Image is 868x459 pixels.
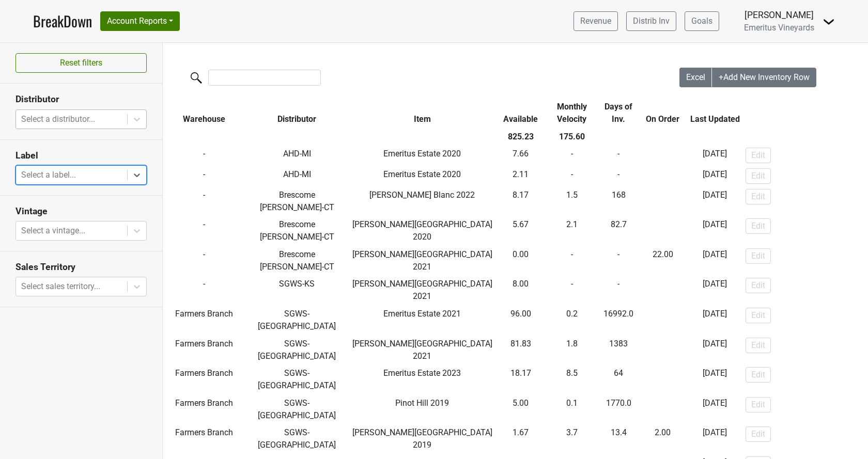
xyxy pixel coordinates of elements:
[599,146,639,166] td: -
[746,189,771,204] button: Edit
[246,216,349,246] td: Brescome [PERSON_NAME]-CT
[163,335,246,365] td: Farmers Branch
[246,246,349,276] td: Brescome [PERSON_NAME]-CT
[348,98,496,128] th: Item: activate to sort column ascending
[639,98,687,128] th: On Order: activate to sort column ascending
[746,248,771,264] button: Edit
[639,146,687,166] td: -
[246,305,349,335] td: SGWS-[GEOGRAPHIC_DATA]
[599,246,639,276] td: -
[599,335,639,365] td: 1383
[545,186,599,216] td: 1.5
[246,335,349,365] td: SGWS-[GEOGRAPHIC_DATA]
[712,68,816,87] button: +Add New Inventory Row
[496,335,545,365] td: 81.83
[545,335,599,365] td: 1.8
[687,276,743,306] td: [DATE]
[246,394,349,424] td: SGWS-[GEOGRAPHIC_DATA]
[246,166,349,186] td: AHD-MI
[746,278,771,293] button: Edit
[687,246,743,276] td: [DATE]
[746,308,771,323] button: Edit
[496,276,545,306] td: 8.00
[383,149,461,159] span: Emeritus Estate 2020
[545,128,599,146] th: 175.60
[639,186,687,216] td: -
[496,305,545,335] td: 96.00
[163,186,246,216] td: -
[496,128,545,146] th: 825.23
[545,276,599,306] td: -
[687,216,743,246] td: [DATE]
[639,365,687,394] td: -
[352,249,492,272] span: [PERSON_NAME][GEOGRAPHIC_DATA] 2021
[16,206,147,217] h3: Vintage
[545,216,599,246] td: 2.1
[163,365,246,394] td: Farmers Branch
[687,394,743,424] td: [DATE]
[744,8,814,22] div: [PERSON_NAME]
[599,365,639,394] td: 64
[545,365,599,394] td: 8.5
[496,216,545,246] td: 5.67
[639,246,687,276] td: -
[687,98,743,128] th: Last Updated: activate to sort column ascending
[823,15,835,28] img: Dropdown Menu
[163,246,246,276] td: -
[599,424,639,454] td: 13.4
[687,365,743,394] td: [DATE]
[246,276,349,306] td: SGWS-KS
[16,53,147,73] button: Reset filters
[246,365,349,394] td: SGWS-[GEOGRAPHIC_DATA]
[246,146,349,166] td: AHD-MI
[496,246,545,276] td: 0.00
[687,146,743,166] td: [DATE]
[16,94,147,105] h3: Distributor
[687,305,743,335] td: [DATE]
[383,169,461,179] span: Emeritus Estate 2020
[687,186,743,216] td: [DATE]
[639,276,687,306] td: -
[496,424,545,454] td: 1.67
[163,216,246,246] td: -
[369,190,475,200] span: [PERSON_NAME] Blanc 2022
[599,166,639,186] td: -
[686,72,705,82] span: Excel
[545,305,599,335] td: 0.2
[496,146,545,166] td: 7.66
[599,216,639,246] td: 82.7
[383,309,461,319] span: Emeritus Estate 2021
[16,262,147,273] h3: Sales Territory
[545,166,599,186] td: -
[100,11,180,31] button: Account Reports
[163,98,246,128] th: Warehouse: activate to sort column ascending
[545,98,599,128] th: Monthly Velocity: activate to sort column ascending
[639,166,687,186] td: -
[163,276,246,306] td: -
[496,394,545,424] td: 5.00
[352,428,492,450] span: [PERSON_NAME][GEOGRAPHIC_DATA] 2019
[163,394,246,424] td: Farmers Branch
[639,394,687,424] td: -
[545,424,599,454] td: 3.7
[639,305,687,335] td: -
[599,394,639,424] td: 1770.0
[545,246,599,276] td: -
[626,11,676,31] a: Distrib Inv
[746,338,771,353] button: Edit
[496,186,545,216] td: 8.17
[687,424,743,454] td: [DATE]
[163,166,246,186] td: -
[246,186,349,216] td: Brescome [PERSON_NAME]-CT
[352,219,492,242] span: [PERSON_NAME][GEOGRAPHIC_DATA] 2020
[639,335,687,365] td: -
[352,339,492,361] span: [PERSON_NAME][GEOGRAPHIC_DATA] 2021
[163,146,246,166] td: -
[744,23,814,33] span: Emeritus Vineyards
[599,305,639,335] td: 16992.0
[496,365,545,394] td: 18.17
[746,367,771,383] button: Edit
[687,166,743,186] td: [DATE]
[746,218,771,234] button: Edit
[746,397,771,413] button: Edit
